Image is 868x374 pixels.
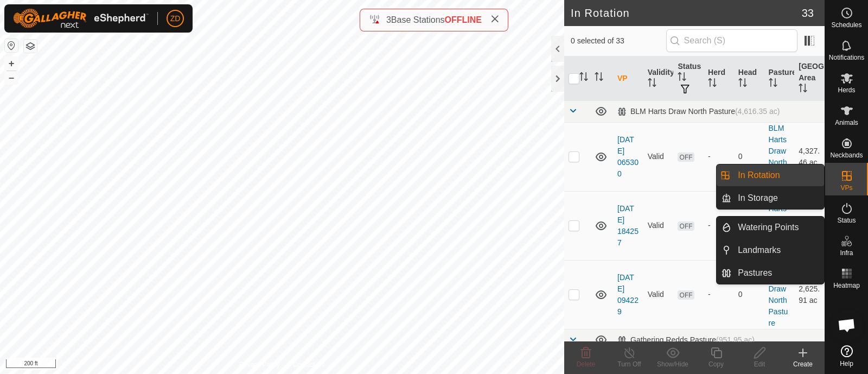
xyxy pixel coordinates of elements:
span: (4,616.35 ac) [735,107,780,116]
button: Reset Map [5,39,18,52]
a: [DATE] 184257 [617,204,639,247]
span: (951.95 ac) [716,335,755,344]
a: In Rotation [731,164,824,186]
li: In Rotation [717,164,824,186]
p-sorticon: Activate to sort [595,74,603,83]
div: BLM Harts Draw North Pasture [617,107,780,116]
div: Create [781,359,825,369]
p-sorticon: Activate to sort [678,74,686,83]
img: Gallagher Logo [13,9,149,28]
h2: In Rotation [571,7,802,20]
button: – [5,71,18,84]
span: 0 selected of 33 [571,35,666,47]
div: - [708,220,730,231]
a: Pastures [731,262,824,284]
li: Watering Points [717,217,824,238]
div: - [708,289,730,300]
div: - [708,151,730,162]
span: Heatmap [833,282,860,289]
span: In Rotation [738,169,780,182]
td: 2,625.91 ac [794,260,825,329]
td: Valid [643,260,674,329]
a: In Storage [731,187,824,209]
input: Search (S) [666,29,797,52]
td: 0 [734,122,764,191]
span: Delete [577,360,596,368]
div: Show/Hide [651,359,694,369]
td: 0 [734,260,764,329]
li: In Storage [717,187,824,209]
span: 33 [802,5,814,21]
div: Copy [694,359,738,369]
span: Help [840,360,853,367]
a: [DATE] 094229 [617,273,639,316]
span: Neckbands [830,152,863,159]
th: [GEOGRAPHIC_DATA] Area [794,56,825,101]
span: OFF [678,221,694,231]
td: Valid [643,191,674,260]
span: Pastures [738,267,772,280]
li: Pastures [717,262,824,284]
span: Infra [840,250,853,256]
th: Pasture [764,56,795,101]
a: Help [825,341,868,371]
span: ZD [170,13,181,24]
p-sorticon: Activate to sort [769,80,777,88]
p-sorticon: Activate to sort [708,80,717,88]
p-sorticon: Activate to sort [738,80,747,88]
th: Status [673,56,704,101]
li: Landmarks [717,239,824,261]
span: Base Stations [391,15,445,24]
span: Landmarks [738,244,781,257]
span: VPs [840,185,852,191]
span: In Storage [738,192,778,205]
span: Animals [835,119,858,126]
th: Head [734,56,764,101]
th: VP [613,56,643,101]
th: Herd [704,56,734,101]
a: BLM Harts Draw North Pasture [769,262,788,327]
button: + [5,57,18,70]
div: Gathering Redds Pasture [617,335,755,345]
a: Landmarks [731,239,824,261]
span: Notifications [829,54,864,61]
div: Edit [738,359,781,369]
p-sorticon: Activate to sort [648,80,656,88]
span: OFF [678,153,694,162]
a: Watering Points [731,217,824,238]
a: [DATE] 065300 [617,135,639,178]
span: Status [837,217,856,224]
div: Open chat [831,309,863,341]
span: 3 [386,15,391,24]
div: Turn Off [608,359,651,369]
p-sorticon: Activate to sort [579,74,588,83]
span: OFFLINE [445,15,482,24]
span: Herds [838,87,855,93]
span: OFF [678,290,694,300]
a: Privacy Policy [239,360,280,370]
button: Map Layers [24,40,37,53]
a: BLM Harts Draw North Pasture [769,124,788,189]
span: Schedules [831,22,861,28]
td: 4,327.46 ac [794,122,825,191]
span: Watering Points [738,221,799,234]
td: Valid [643,122,674,191]
th: Validity [643,56,674,101]
a: Contact Us [293,360,325,370]
p-sorticon: Activate to sort [799,85,807,94]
